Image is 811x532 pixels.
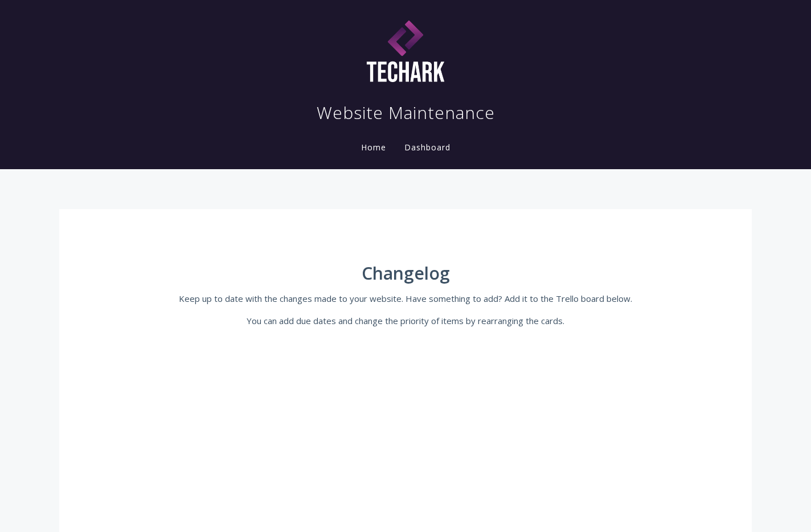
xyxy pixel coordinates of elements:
[132,264,679,283] h1: Changelog
[132,314,679,328] p: You can add due dates and change the priority of items by rearranging the cards.
[132,292,679,305] p: Keep up to date with the changes made to your website. Have something to add? Add it to the Trell...
[359,142,388,153] a: Home
[402,142,453,153] a: Dashboard
[317,101,495,124] h1: Website Maintenance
